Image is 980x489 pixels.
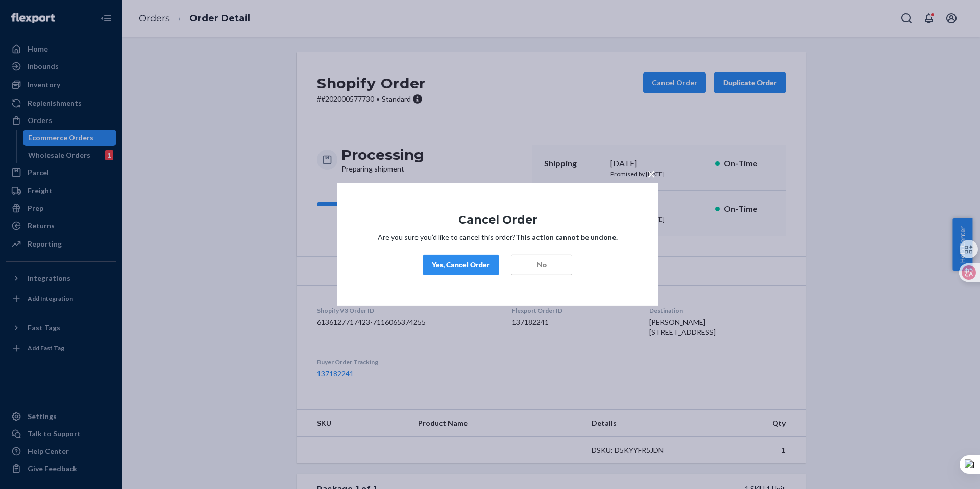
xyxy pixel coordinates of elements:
[511,255,572,275] button: No
[367,214,628,226] h1: Cancel Order
[432,260,490,270] div: Yes, Cancel Order
[516,233,618,241] strong: This action cannot be undone.
[423,255,499,275] button: Yes, Cancel Order
[647,165,655,182] span: ×
[367,232,628,242] p: Are you sure you’d like to cancel this order?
